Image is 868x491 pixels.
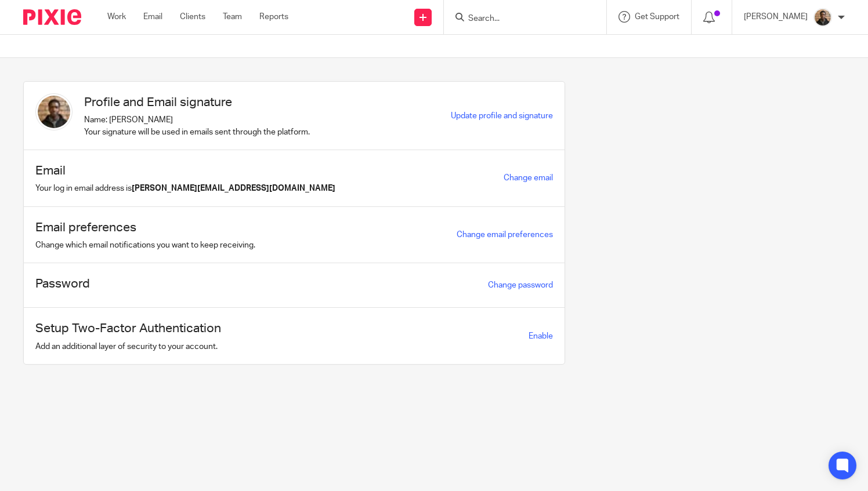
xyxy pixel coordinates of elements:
h1: Email [35,162,335,180]
input: Search [467,14,572,24]
p: Your log in email address is [35,183,335,194]
img: WhatsApp%20Image%202025-04-23%20.jpg [813,8,832,27]
img: Pixie [23,9,81,25]
a: Change password [488,281,553,289]
img: WhatsApp%20Image%202025-04-23%20.jpg [35,93,73,130]
a: Work [107,11,126,23]
a: Team [223,11,242,23]
p: [PERSON_NAME] [744,11,808,23]
p: Change which email notifications you want to keep receiving. [35,239,255,251]
span: Enable [529,332,553,340]
h1: Setup Two-Factor Authentication [35,319,221,337]
h1: Email preferences [35,219,255,237]
a: Update profile and signature [451,112,553,120]
span: Get Support [635,13,679,21]
a: Change email preferences [457,231,553,239]
a: Reports [259,11,288,23]
b: [PERSON_NAME][EMAIL_ADDRESS][DOMAIN_NAME] [132,184,335,192]
a: Clients [180,11,205,23]
h1: Profile and Email signature [84,93,310,111]
p: Name: [PERSON_NAME] Your signature will be used in emails sent through the platform. [84,114,310,138]
p: Add an additional layer of security to your account. [35,341,221,352]
a: Change email [504,174,553,182]
h1: Password [35,275,90,293]
a: Email [143,11,162,23]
